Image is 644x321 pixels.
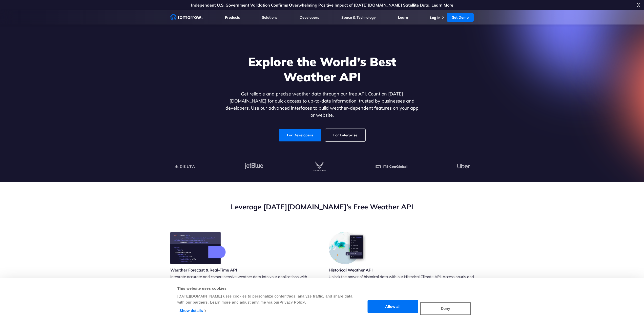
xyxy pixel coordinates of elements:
button: Deny [420,302,471,315]
a: Log In [430,15,440,20]
button: Allow all [368,300,418,313]
a: Products [225,15,240,20]
a: Space & Technology [341,15,376,20]
p: Get reliable and precise weather data through our free API. Count on [DATE][DOMAIN_NAME] for quic... [224,90,420,119]
a: Learn [398,15,408,20]
p: Unlock the power of historical data with our Historical Climate API. Access hourly and daily weat... [329,274,474,303]
h2: Leverage [DATE][DOMAIN_NAME]’s Free Weather API [170,202,474,212]
a: Get Demo [447,13,474,22]
a: Solutions [262,15,277,20]
a: Independent U.S. Government Validation Confirms Overwhelming Positive Impact of [DATE][DOMAIN_NAM... [191,3,453,8]
h1: Explore the World’s Best Weather API [224,54,420,84]
a: Home link [170,14,203,21]
a: Privacy Policy [280,300,305,304]
a: Show details [179,307,206,314]
a: Developers [300,15,319,20]
div: [DATE][DOMAIN_NAME] uses cookies to personalize content/ads, analyze traffic, and share data with... [177,293,353,305]
h3: Historical Weather API [329,267,373,273]
a: For Developers [279,129,321,141]
div: This website uses cookies [177,285,353,291]
a: For Enterprise [325,129,365,141]
p: Integrate accurate and comprehensive weather data into your applications with [DATE][DOMAIN_NAME]... [170,274,316,309]
h3: Weather Forecast & Real-Time API [170,267,237,273]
